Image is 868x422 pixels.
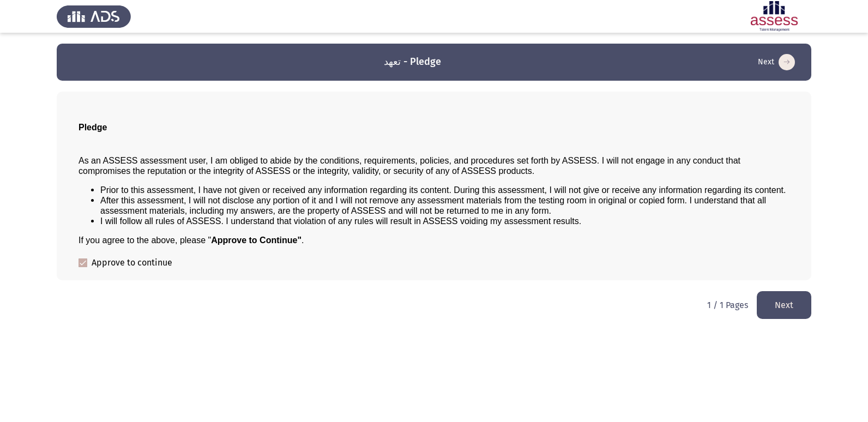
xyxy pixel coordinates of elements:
[100,196,766,215] span: After this assessment, I will not disclose any portion of it and I will not remove any assessment...
[737,1,811,32] img: Assessment logo of ASSESS Employability - EBI
[79,156,740,176] span: As an ASSESS assessment user, I am obliged to abide by the conditions, requirements, policies, an...
[79,236,304,245] span: If you agree to the above, please " .
[211,236,302,245] b: Approve to Continue"
[79,123,107,132] span: Pledge
[755,53,798,71] button: load next page
[57,1,131,32] img: Assess Talent Management logo
[707,300,748,310] p: 1 / 1 Pages
[92,256,172,269] span: Approve to continue
[100,185,786,195] span: Prior to this assessment, I have not given or received any information regarding its content. Dur...
[757,291,811,319] button: load next page
[100,216,581,226] span: I will follow all rules of ASSESS. I understand that violation of any rules will result in ASSESS...
[384,55,441,69] h3: تعهد - Pledge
